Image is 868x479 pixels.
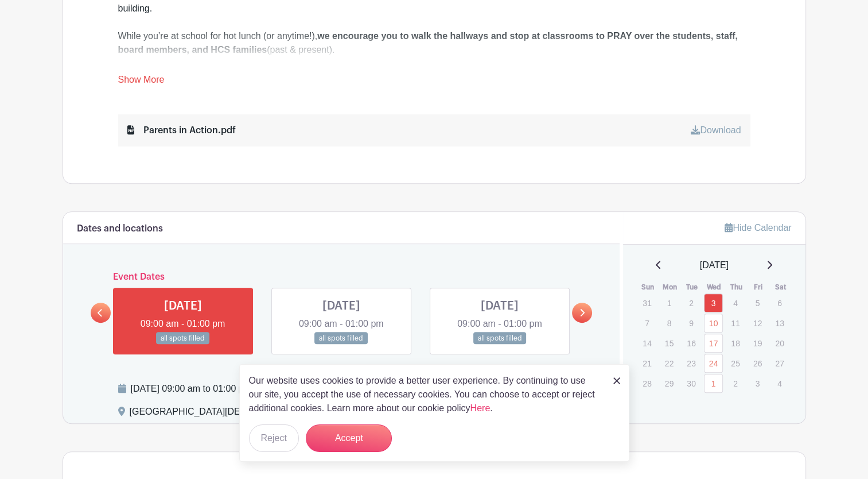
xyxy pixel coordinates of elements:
p: Our website uses cookies to provide a better user experience. By continuing to use our site, you ... [249,374,601,415]
p: 5 [748,294,767,312]
p: 21 [637,354,656,372]
p: 8 [660,314,679,332]
a: 10 [704,314,723,333]
th: Tue [681,281,703,293]
p: 23 [682,354,700,372]
p: 18 [726,334,745,352]
p: 30 [682,374,700,392]
a: 3 [704,293,723,312]
th: Thu [725,281,748,293]
p: 9 [682,314,700,332]
p: 25 [726,354,745,372]
div: [GEOGRAPHIC_DATA][DEMOGRAPHIC_DATA], [STREET_ADDRESS] [130,405,424,423]
p: 4 [770,374,789,392]
p: 2 [682,294,700,312]
p: 3 [748,374,767,392]
p: 4 [726,294,745,312]
strong: we encourage you to walk the hallways and stop at classrooms to PRAY over the students, staff, bo... [118,31,738,55]
p: 20 [770,334,789,352]
a: Show More [118,75,165,89]
p: 13 [770,314,789,332]
th: Sat [769,281,792,293]
p: 28 [637,374,656,392]
p: 16 [682,334,700,352]
p: 31 [637,294,656,312]
p: 2 [726,374,745,392]
p: 15 [660,334,679,352]
p: 6 [770,294,789,312]
th: Sun [637,281,659,293]
p: 7 [637,314,656,332]
p: 27 [770,354,789,372]
p: 26 [748,354,767,372]
p: 22 [660,354,679,372]
a: Download [691,125,741,135]
a: 24 [704,354,723,373]
button: Reject [249,424,299,452]
a: 17 [704,334,723,353]
p: 12 [748,314,767,332]
img: close_button-5f87c8562297e5c2d7936805f587ecaba9071eb48480494691a3f1689db116b3.svg [613,377,620,384]
p: 14 [637,334,656,352]
div: [DATE] 09:00 am to 01:00 pm [131,382,438,396]
p: 11 [726,314,745,332]
th: Mon [659,281,682,293]
a: 1 [704,374,723,393]
p: 29 [660,374,679,392]
th: Wed [703,281,726,293]
a: Here [470,403,491,413]
p: 19 [748,334,767,352]
span: [DATE] [700,258,729,272]
div: Parents in Action.pdf [127,123,236,137]
h6: Event Dates [111,272,573,283]
button: Accept [306,424,392,452]
h6: Dates and locations [77,223,163,234]
p: 1 [660,294,679,312]
a: Hide Calendar [725,223,791,233]
th: Fri [748,281,770,293]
